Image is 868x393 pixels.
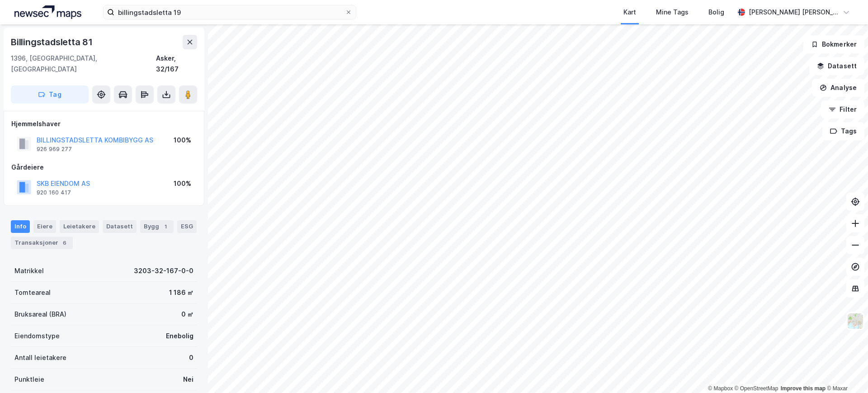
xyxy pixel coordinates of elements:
[114,5,345,19] input: Søk på adresse, matrikkel, gårdeiere, leietakere eller personer
[161,222,170,231] div: 1
[134,265,193,276] div: 3203-32-167-0-0
[623,7,636,18] div: Kart
[181,309,193,320] div: 0 ㎡
[847,313,864,330] img: Z
[177,220,197,233] div: ESG
[809,57,864,75] button: Datasett
[174,178,191,189] div: 100%
[11,220,30,233] div: Info
[781,385,826,392] a: Improve this map
[708,7,724,18] div: Bolig
[821,100,864,118] button: Filter
[11,53,156,75] div: 1396, [GEOGRAPHIC_DATA], [GEOGRAPHIC_DATA]
[749,7,839,18] div: [PERSON_NAME] [PERSON_NAME]
[823,350,868,393] div: Kontrollprogram for chat
[37,189,71,196] div: 920 160 417
[11,162,197,173] div: Gårdeiere
[183,374,193,385] div: Nei
[33,220,56,233] div: Eiere
[708,385,733,392] a: Mapbox
[11,118,197,129] div: Hjemmelshaver
[14,287,51,298] div: Tomteareal
[735,385,778,392] a: OpenStreetMap
[14,5,81,19] img: logo.a4113a55bc3d86da70a041830d287a7e.svg
[812,79,864,97] button: Analyse
[11,85,89,104] button: Tag
[14,309,66,320] div: Bruksareal (BRA)
[803,35,864,53] button: Bokmerker
[14,352,66,363] div: Antall leietakere
[103,220,137,233] div: Datasett
[11,35,94,49] div: Billingstadsletta 81
[166,331,193,341] div: Enebolig
[14,265,44,276] div: Matrikkel
[656,7,689,18] div: Mine Tags
[60,238,69,247] div: 6
[140,220,174,233] div: Bygg
[822,122,864,140] button: Tags
[60,220,99,233] div: Leietakere
[14,374,44,385] div: Punktleie
[11,237,73,249] div: Transaksjoner
[156,53,197,75] div: Asker, 32/167
[174,135,191,146] div: 100%
[14,331,60,341] div: Eiendomstype
[823,350,868,393] iframe: Chat Widget
[169,287,193,298] div: 1 186 ㎡
[37,146,72,153] div: 926 969 277
[189,352,193,363] div: 0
